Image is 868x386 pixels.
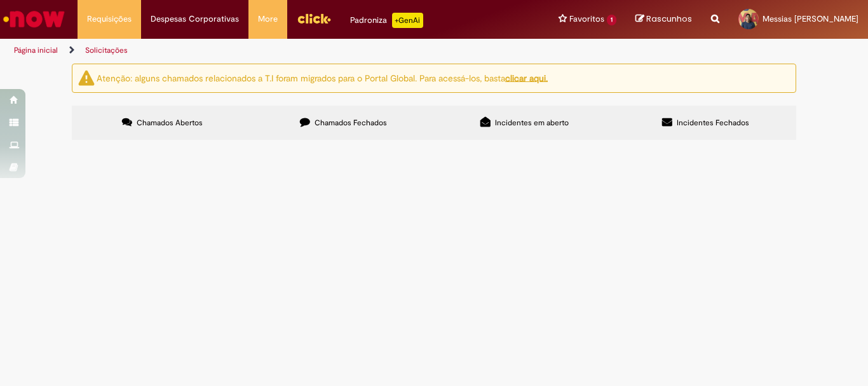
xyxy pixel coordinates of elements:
span: Requisições [87,13,132,25]
span: Incidentes em aberto [495,118,569,128]
span: 1 [607,15,616,25]
span: More [258,13,278,25]
span: Chamados Abertos [137,118,203,128]
span: Favoritos [569,13,604,25]
ul: Trilhas de página [10,39,569,62]
img: click_logo_yellow_360x200.png [297,9,331,28]
span: Messias [PERSON_NAME] [763,13,858,24]
img: ServiceNow [1,6,67,32]
span: Incidentes Fechados [677,118,749,128]
ng-bind-html: Atenção: alguns chamados relacionados a T.I foram migrados para o Portal Global. Para acessá-los,... [97,72,548,83]
span: Chamados Fechados [315,118,387,128]
p: +GenAi [392,13,423,28]
span: Despesas Corporativas [151,13,239,25]
a: Solicitações [85,45,128,55]
a: Página inicial [14,45,58,55]
span: Rascunhos [646,13,692,25]
a: clicar aqui. [505,72,548,83]
a: Rascunhos [635,13,692,25]
div: Padroniza [350,13,423,28]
